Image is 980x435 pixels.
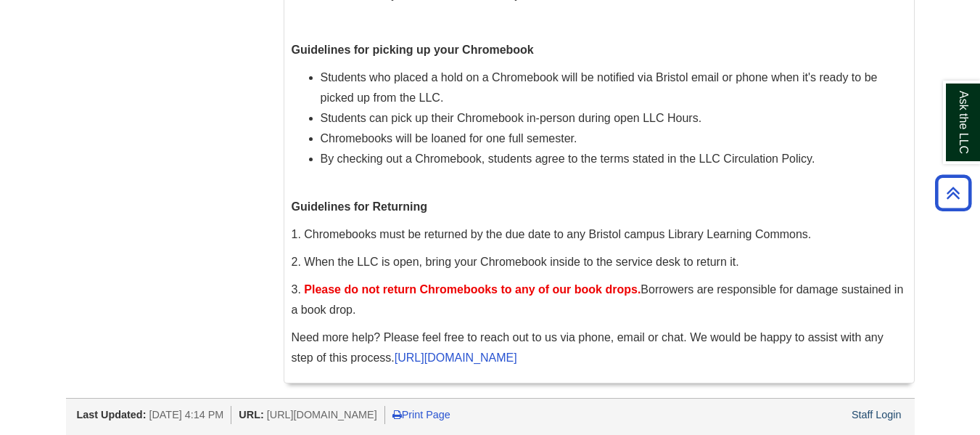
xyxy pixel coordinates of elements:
span: 2. When the LLC is open, bring your Chromebook inside to the service desk to return it. [292,256,739,268]
span: Guidelines for Returning [292,200,428,213]
span: [DATE] 4:14 PM [149,409,223,420]
span: Need more help? Please feel free to reach out to us via phone, email or chat. We would be happy t... [292,331,884,364]
span: [URL][DOMAIN_NAME] [267,409,377,420]
a: [URL][DOMAIN_NAME] [395,351,517,364]
span: Students can pick up their Chromebook in-person during open LLC Hours. [321,112,702,124]
span: Last Updated: [77,409,147,420]
a: Print Page [392,409,450,420]
a: Staff Login [852,409,902,420]
a: Back to Top [930,183,976,203]
span: 3. Borrowers are responsible for damage sustained in a book drop. [292,283,904,316]
span: Guidelines for picking up your Chromebook [292,44,534,56]
span: Chromebooks will be loaned for one full semester. [321,132,577,145]
span: Students who placed a hold on a Chromebook will be notified via Bristol email or phone when it's ... [321,71,878,104]
span: By checking out a Chromebook, students agree to the terms stated in the LLC Circulation Policy. [321,153,815,165]
span: URL: [239,409,263,420]
span: 1. Chromebooks must be returned by the due date to any Bristol campus Library Learning Commons. [292,228,812,240]
i: Print Page [392,410,402,420]
strong: Please do not return Chromebooks to any of our book drops. [304,283,641,296]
